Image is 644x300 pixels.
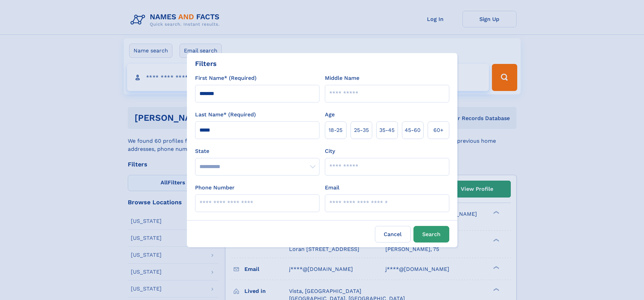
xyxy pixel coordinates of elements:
[195,59,217,69] div: Filters
[195,147,319,155] label: State
[325,111,335,119] label: Age
[405,126,421,134] span: 45‑60
[329,126,342,134] span: 18‑25
[379,126,395,134] span: 35‑45
[413,226,449,243] button: Search
[195,74,257,82] label: First Name* (Required)
[354,126,369,134] span: 25‑35
[325,74,359,82] label: Middle Name
[195,184,235,192] label: Phone Number
[375,226,411,243] label: Cancel
[195,111,256,119] label: Last Name* (Required)
[433,126,444,134] span: 60+
[325,147,335,155] label: City
[325,184,339,192] label: Email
